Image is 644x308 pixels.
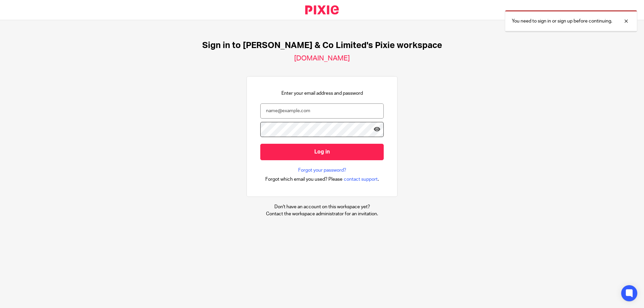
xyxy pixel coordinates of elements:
[266,211,378,217] p: Contact the workspace administrator for an invitation.
[344,176,378,183] span: contact support
[202,40,442,51] h1: Sign in to [PERSON_NAME] & Co Limited's Pixie workspace
[260,103,384,119] input: name@example.com
[281,90,363,97] p: Enter your email address and password
[260,144,384,160] input: Log in
[294,54,350,63] h2: [DOMAIN_NAME]
[512,18,612,25] p: You need to sign in or sign up before continuing.
[265,175,379,183] div: .
[266,204,378,210] p: Don't have an account on this workspace yet?
[298,167,346,174] a: Forgot your password?
[265,176,342,183] span: Forgot which email you used? Please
